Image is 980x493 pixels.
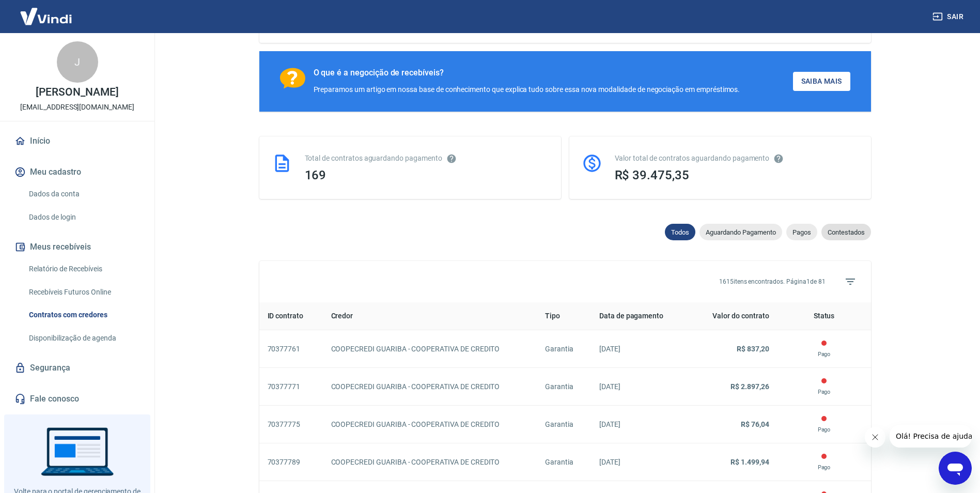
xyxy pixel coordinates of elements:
a: Dados da conta [25,183,142,205]
p: 70377771 [268,381,315,392]
p: 1615 itens encontrados. Página 1 de 81 [719,277,826,286]
p: Garantia [545,381,583,392]
div: Este contrato já foi pago e os valores foram direcionados para o beneficiário do contrato. [786,338,863,359]
p: Garantia [545,457,583,468]
p: Pago [786,463,863,472]
th: Data de pagamento [591,302,689,330]
div: Todos [665,224,695,240]
span: Aguardando Pagamento [699,228,782,236]
a: Recebíveis Futuros Online [25,282,142,303]
p: COOPECREDI GUARIBA - COOPERATIVA DE CREDITO [331,419,528,430]
svg: Esses contratos não se referem à Vindi, mas sim a outras instituições. [446,153,457,164]
span: Olá! Precisa de ajuda? [6,7,87,16]
button: Meu cadastro [12,161,142,183]
strong: R$ 1.499,94 [730,458,769,466]
strong: R$ 837,20 [737,345,769,353]
p: [DATE] [599,344,680,355]
div: O que é a negocição de recebíveis? [314,68,740,78]
div: Este contrato já foi pago e os valores foram direcionados para o beneficiário do contrato. [786,376,863,397]
iframe: Botão para abrir a janela de mensagens [939,452,972,485]
button: Sair [930,7,968,26]
span: Contestados [821,228,871,236]
div: Total de contratos aguardando pagamento [305,153,549,164]
div: Preparamos um artigo em nossa base de conhecimento que explica tudo sobre essa nova modalidade de... [314,84,740,95]
button: Meus recebíveis [12,236,142,258]
div: 169 [305,168,549,182]
a: Início [12,130,142,152]
th: Valor do contrato [689,302,777,330]
p: [DATE] [599,419,680,430]
span: Filtros [838,269,863,294]
div: Este contrato já foi pago e os valores foram direcionados para o beneficiário do contrato. [786,452,863,472]
iframe: Mensagem da empresa [890,425,972,448]
a: Dados de login [25,207,142,228]
strong: R$ 2.897,26 [730,382,769,391]
p: COOPECREDI GUARIBA - COOPERATIVA DE CREDITO [331,457,528,468]
p: 70377761 [268,344,315,355]
p: [PERSON_NAME] [36,87,118,98]
th: Tipo [537,302,591,330]
p: [EMAIL_ADDRESS][DOMAIN_NAME] [20,102,134,113]
a: Disponibilização de agenda [25,328,142,349]
div: Contestados [821,224,871,240]
span: Pagos [786,228,817,236]
p: 70377789 [268,457,315,468]
th: Credor [323,302,537,330]
p: Garantia [545,419,583,430]
th: ID contrato [259,302,323,330]
img: Vindi [12,1,80,32]
div: Aguardando Pagamento [699,224,782,240]
img: Ícone com um ponto de interrogação. [280,68,305,89]
div: Pagos [786,224,817,240]
a: Relatório de Recebíveis [25,258,142,280]
div: Este contrato já foi pago e os valores foram direcionados para o beneficiário do contrato. [786,414,863,435]
svg: O valor comprometido não se refere a pagamentos pendentes na Vindi e sim como garantia a outras i... [773,153,784,164]
a: Segurança [12,357,142,379]
span: Todos [665,228,695,236]
p: COOPECREDI GUARIBA - COOPERATIVA DE CREDITO [331,381,528,392]
p: [DATE] [599,457,680,468]
strong: R$ 76,04 [741,420,769,428]
div: Valor total de contratos aguardando pagamento [615,153,859,164]
iframe: Fechar mensagem [865,427,885,448]
a: Fale conosco [12,388,142,410]
th: Status [777,302,871,330]
p: Garantia [545,344,583,355]
p: Pago [786,350,863,359]
div: J [57,41,98,83]
p: COOPECREDI GUARIBA - COOPERATIVA DE CREDITO [331,344,528,355]
a: Contratos com credores [25,304,142,326]
p: Pago [786,425,863,435]
span: R$ 39.475,35 [615,168,689,182]
a: Saiba Mais [793,72,850,91]
p: Pago [786,388,863,397]
p: 70377775 [268,419,315,430]
p: [DATE] [599,381,680,392]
